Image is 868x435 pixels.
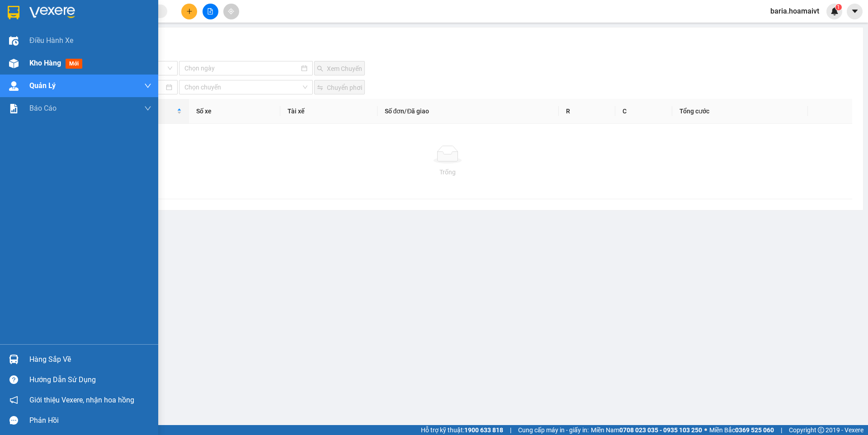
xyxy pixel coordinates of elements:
button: plus [181,4,197,19]
img: warehouse-icon [9,59,19,68]
button: file-add [203,4,218,19]
span: ⚪️ [704,428,707,432]
strong: 1900 633 818 [464,426,503,434]
span: file-add [207,8,213,14]
img: warehouse-icon [9,36,19,46]
span: Miền Bắc [709,425,774,435]
img: icon-new-feature [830,7,839,15]
span: | [781,425,782,435]
sup: 1 [835,4,842,10]
img: warehouse-icon [9,81,19,91]
span: copyright [818,427,824,433]
img: warehouse-icon [9,355,19,364]
span: notification [9,396,18,404]
span: Điều hành xe [29,35,73,46]
div: Tổng cước [679,106,801,116]
button: searchXem Chuyến [314,61,365,75]
span: Hỗ trợ kỹ thuật: [421,425,503,435]
span: question-circle [9,375,18,384]
span: Kho hàng [29,59,61,67]
span: message [9,416,18,425]
button: swapChuyển phơi [314,80,365,94]
span: Quản Lý [29,80,56,91]
span: baria.hoamaivt [763,5,826,17]
strong: 0708 023 035 - 0935 103 250 [619,426,702,434]
img: solution-icon [9,104,19,113]
div: Tài xế [288,106,370,116]
button: caret-down [847,4,863,19]
span: 1 [837,4,840,10]
div: R [566,106,609,116]
span: caret-down [851,7,859,15]
span: aim [228,8,234,14]
span: plus [186,8,193,14]
div: Số xe [196,106,273,116]
button: aim [223,4,239,19]
input: Chọn ngày [184,63,299,73]
div: Trống [50,167,845,177]
span: down [144,105,151,112]
span: Giới thiệu Vexere, nhận hoa hồng [29,394,134,406]
div: Số đơn/Đã giao [385,106,552,116]
span: | [510,425,511,435]
div: C [623,106,665,116]
div: Phản hồi [29,414,151,427]
span: Báo cáo [29,103,57,114]
strong: 0369 525 060 [735,426,774,434]
div: Hướng dẫn sử dụng [29,373,151,387]
div: Hàng sắp về [29,353,151,366]
span: Cung cấp máy in - giấy in: [518,425,589,435]
span: down [144,82,151,89]
img: logo-vxr [8,6,19,19]
span: mới [66,59,82,69]
span: Miền Nam [591,425,702,435]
